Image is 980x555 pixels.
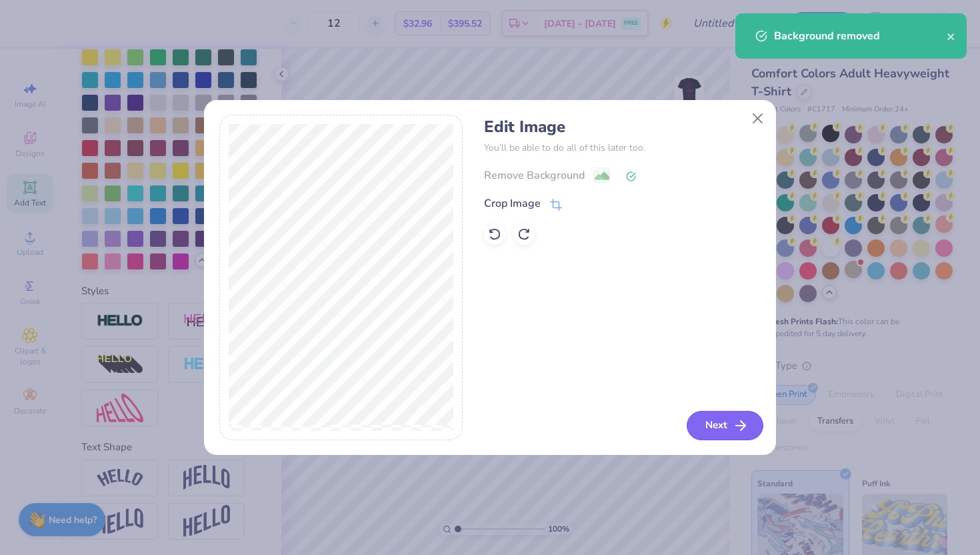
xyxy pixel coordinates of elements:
button: Close [745,105,771,131]
div: Crop Image [484,195,541,211]
h4: Edit Image [484,117,761,137]
div: Background removed [774,28,947,44]
button: close [947,28,956,44]
p: You’ll be able to do all of this later too. [484,141,761,155]
button: Next [687,411,763,440]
